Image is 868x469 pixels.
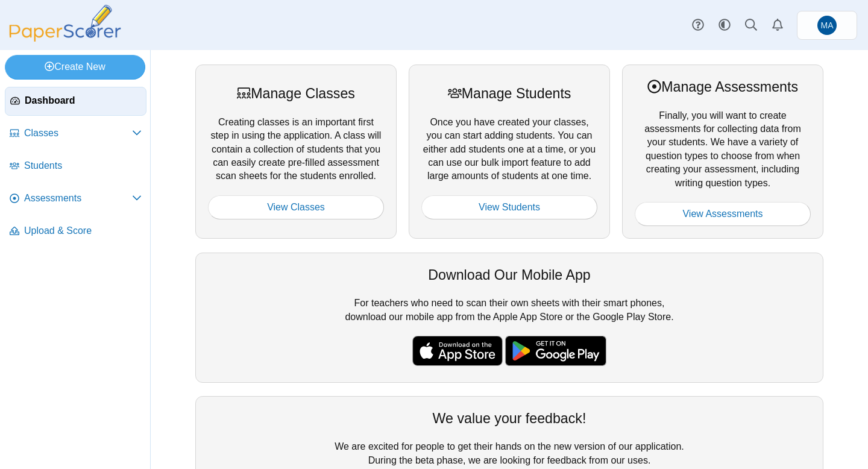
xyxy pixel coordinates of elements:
[208,84,384,103] div: Manage Classes
[412,336,503,366] img: apple-store-badge.svg
[622,65,823,239] div: Finally, you will want to create assessments for collecting data from your students. We have a va...
[764,12,791,39] a: Alerts
[421,195,597,219] a: View Students
[5,5,125,42] img: PaperScorer
[505,336,606,366] img: google-play-badge.png
[5,119,146,148] a: Classes
[821,21,834,30] span: Marymount Admissions
[797,11,857,40] a: Marymount Admissions
[208,409,811,428] div: We value your feedback!
[5,87,146,116] a: Dashboard
[24,159,142,172] span: Students
[5,152,146,181] a: Students
[24,127,132,140] span: Classes
[25,94,141,107] span: Dashboard
[817,16,837,35] span: Marymount Admissions
[195,65,397,239] div: Creating classes is an important first step in using the application. A class will contain a coll...
[5,217,146,246] a: Upload & Score
[5,184,146,213] a: Assessments
[24,224,142,238] span: Upload & Score
[5,33,125,43] a: PaperScorer
[5,55,145,79] a: Create New
[635,77,811,96] div: Manage Assessments
[635,202,811,226] a: View Assessments
[208,265,811,285] div: Download Our Mobile App
[208,195,384,219] a: View Classes
[195,253,823,383] div: For teachers who need to scan their own sheets with their smart phones, download our mobile app f...
[409,65,610,239] div: Once you have created your classes, you can start adding students. You can either add students on...
[421,84,597,103] div: Manage Students
[24,192,132,205] span: Assessments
